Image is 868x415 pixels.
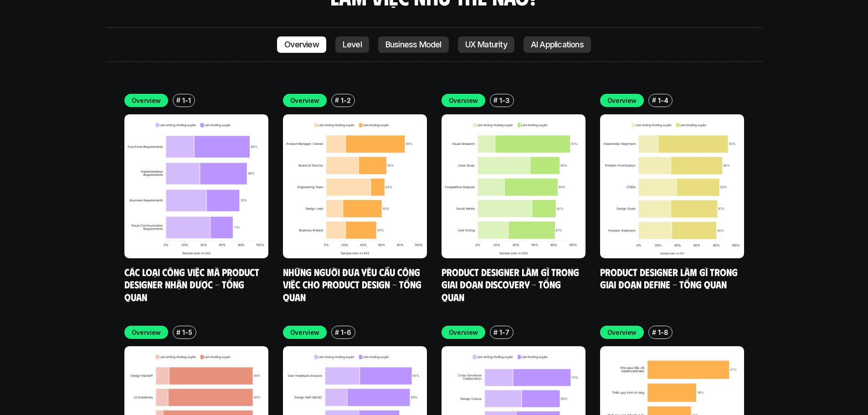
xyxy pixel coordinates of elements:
[335,36,369,53] a: Level
[658,328,668,337] p: 1-8
[284,40,319,49] p: Overview
[607,328,637,337] p: Overview
[449,96,478,105] p: Overview
[378,36,449,53] a: Business Model
[176,97,180,103] h6: #
[132,96,161,105] p: Overview
[449,328,478,337] p: Overview
[658,96,668,105] p: 1-4
[182,96,190,105] p: 1-1
[465,40,507,49] p: UX Maturity
[524,36,591,53] a: AI Applications
[341,328,351,337] p: 1-6
[132,328,161,337] p: Overview
[499,328,509,337] p: 1-7
[277,36,326,53] a: Overview
[607,96,637,105] p: Overview
[182,328,192,337] p: 1-5
[124,266,262,303] a: Các loại công việc mà Product Designer nhận được - Tổng quan
[531,40,584,49] p: AI Applications
[499,96,509,105] p: 1-3
[652,329,656,336] h6: #
[442,266,581,303] a: Product Designer làm gì trong giai đoạn Discovery - Tổng quan
[335,329,339,336] h6: #
[335,97,339,103] h6: #
[652,97,656,103] h6: #
[343,40,362,49] p: Level
[290,96,320,105] p: Overview
[493,97,498,103] h6: #
[341,96,350,105] p: 1-2
[600,266,740,291] a: Product Designer làm gì trong giai đoạn Define - Tổng quan
[493,329,498,336] h6: #
[290,328,320,337] p: Overview
[458,36,514,53] a: UX Maturity
[385,40,442,49] p: Business Model
[283,266,424,303] a: Những người đưa yêu cầu công việc cho Product Design - Tổng quan
[176,329,180,336] h6: #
